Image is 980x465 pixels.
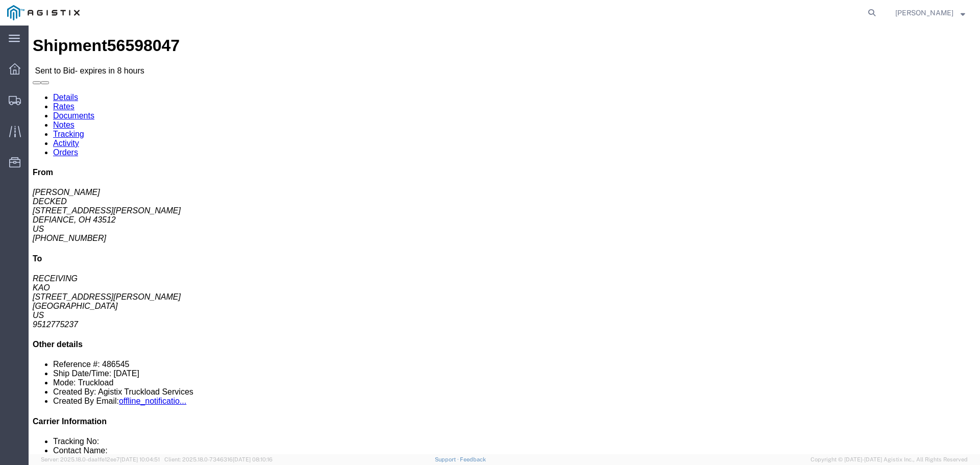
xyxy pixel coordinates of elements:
span: Alexander Baetens [895,7,953,18]
span: [DATE] 10:04:51 [120,456,160,462]
span: [DATE] 08:10:16 [233,456,273,462]
iframe: FS Legacy Container [29,26,980,454]
a: Support [435,456,460,462]
span: Server: 2025.18.0-daa1fe12ee7 [41,456,160,462]
button: [PERSON_NAME] [895,7,966,19]
img: logo [7,5,80,20]
a: Feedback [460,456,486,462]
span: Client: 2025.18.0-7346316 [164,456,273,462]
span: Copyright © [DATE]-[DATE] Agistix Inc., All Rights Reserved [811,455,968,464]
